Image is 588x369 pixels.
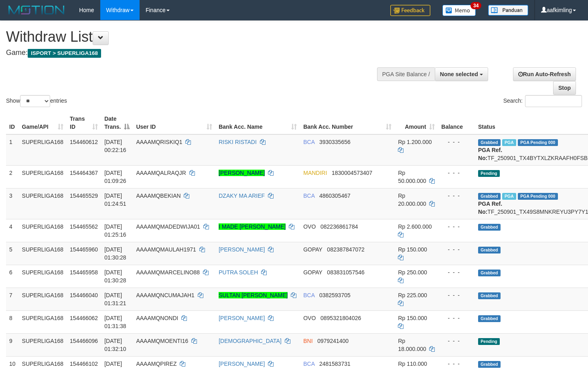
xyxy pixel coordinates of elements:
[219,292,288,298] a: SULTAN [PERSON_NAME]
[332,170,372,176] span: Copy 1830004573407 to clipboard
[319,361,351,367] span: Copy 2481583731 to clipboard
[104,193,126,207] span: [DATE] 01:24:51
[478,201,502,215] b: PGA Ref. No:
[303,139,314,145] span: BCA
[377,67,435,81] div: PGA Site Balance /
[442,5,476,16] img: Button%20Memo.svg
[70,193,98,199] span: 154465529
[19,188,67,219] td: SUPERLIGA168
[104,292,126,306] span: [DATE] 01:31:21
[219,170,265,176] a: [PERSON_NAME]
[6,134,19,166] td: 1
[136,193,180,199] span: AAAAMQBEKIAN
[441,138,472,146] div: - - -
[104,269,126,284] span: [DATE] 01:30:28
[136,170,186,176] span: AAAAMQALRAQJR
[398,315,427,321] span: Rp 150.000
[398,193,426,207] span: Rp 20.000.000
[19,265,67,288] td: SUPERLIGA168
[478,193,501,200] span: Grabbed
[441,245,472,253] div: - - -
[136,223,200,230] span: AAAAMQMADEDWIJA01
[395,112,438,134] th: Amount: activate to sort column ascending
[6,188,19,219] td: 3
[6,242,19,265] td: 5
[435,67,488,81] button: None selected
[136,292,194,298] span: AAAAMQNCUMAJAH1
[320,315,361,321] span: Copy 0895321804026 to clipboard
[478,361,501,368] span: Grabbed
[19,288,67,310] td: SUPERLIGA168
[6,4,67,16] img: MOTION_logo.png
[19,333,67,356] td: SUPERLIGA168
[219,361,265,367] a: [PERSON_NAME]
[104,315,126,329] span: [DATE] 01:31:38
[398,139,432,145] span: Rp 1.200.000
[303,361,314,367] span: BCA
[303,223,316,230] span: OVO
[19,165,67,188] td: SUPERLIGA168
[104,223,126,238] span: [DATE] 01:25:16
[503,95,582,107] label: Search:
[470,2,481,9] span: 34
[6,49,384,57] h4: Game:
[133,112,215,134] th: User ID: activate to sort column ascending
[553,81,576,95] a: Stop
[441,223,472,231] div: - - -
[441,314,472,322] div: - - -
[136,246,196,253] span: AAAAMQMAULAH1971
[303,170,327,176] span: MANDIRI
[327,246,364,253] span: Copy 082387847072 to clipboard
[104,139,126,153] span: [DATE] 00:22:16
[518,193,558,200] span: PGA Pending
[390,5,430,16] img: Feedback.jpg
[104,170,126,184] span: [DATE] 01:09:26
[398,292,427,298] span: Rp 225.000
[502,139,516,146] span: Marked by aafnonsreyleab
[6,29,384,45] h1: Withdraw List
[478,139,501,146] span: Grabbed
[398,338,426,352] span: Rp 18.000.000
[19,112,67,134] th: Game/API: activate to sort column ascending
[136,139,182,145] span: AAAAMQRISKIQ1
[440,71,478,77] span: None selected
[441,268,472,276] div: - - -
[6,265,19,288] td: 6
[136,338,188,344] span: AAAAMQMOENTI16
[398,361,427,367] span: Rp 110.000
[478,170,500,177] span: Pending
[101,112,133,134] th: Date Trans.: activate to sort column descending
[303,269,322,276] span: GOPAY
[513,67,576,81] a: Run Auto-Refresh
[219,338,282,344] a: [DEMOGRAPHIC_DATA]
[19,310,67,333] td: SUPERLIGA168
[6,95,67,107] label: Show entries
[478,338,500,345] span: Pending
[441,291,472,299] div: - - -
[525,95,582,107] input: Search:
[488,5,528,16] img: panduan.png
[70,361,98,367] span: 154466102
[6,219,19,242] td: 4
[303,338,312,344] span: BNI
[19,134,67,166] td: SUPERLIGA168
[303,193,314,199] span: BCA
[219,315,265,321] a: [PERSON_NAME]
[478,224,501,231] span: Grabbed
[219,193,265,199] a: DZAKY MA ARIEF
[6,310,19,333] td: 8
[398,223,432,230] span: Rp 2.600.000
[70,338,98,344] span: 154466096
[6,333,19,356] td: 9
[398,269,427,276] span: Rp 250.000
[478,292,501,299] span: Grabbed
[70,246,98,253] span: 154465960
[70,139,98,145] span: 154460612
[70,269,98,276] span: 154465958
[303,292,314,298] span: BCA
[478,315,501,322] span: Grabbed
[319,193,351,199] span: Copy 4860305467 to clipboard
[478,147,502,161] b: PGA Ref. No:
[438,112,475,134] th: Balance
[219,246,265,253] a: [PERSON_NAME]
